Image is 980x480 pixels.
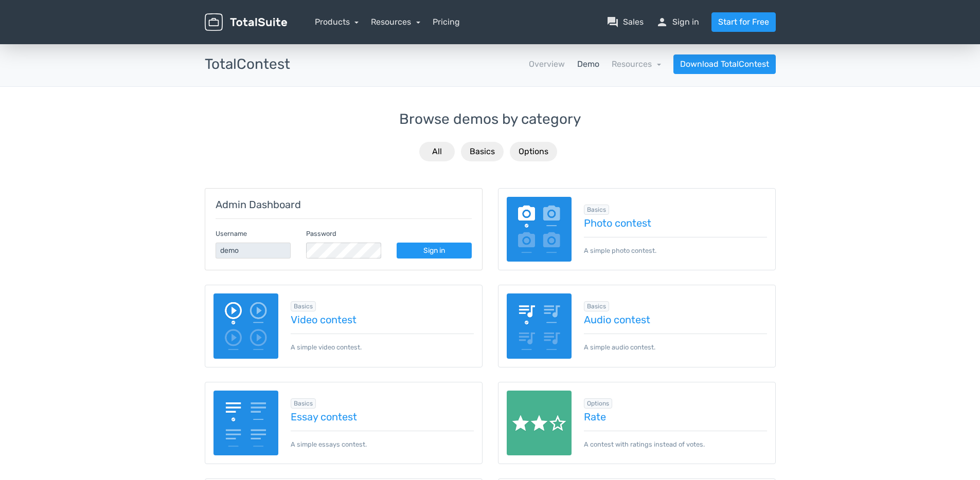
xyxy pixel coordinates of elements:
a: Resources [371,17,420,27]
a: Demo [577,58,599,70]
h3: TotalContest [205,57,290,72]
h3: Browse demos by category [205,112,776,127]
span: Browse all in Basics [291,398,316,409]
button: Basics [461,142,504,161]
button: All [419,142,455,161]
span: Browse all in Basics [291,301,316,311]
a: Start for Free [711,12,776,32]
p: A simple video contest. [291,334,474,352]
a: Essay contest [291,411,474,422]
a: Sign in [397,243,472,259]
span: Browse all in Options [584,398,612,409]
h5: Admin Dashboard [216,199,472,210]
a: Overview [529,58,565,70]
a: Pricing [433,16,460,28]
a: Products [315,17,359,27]
label: Username [216,229,247,238]
p: A simple photo contest. [584,237,767,255]
label: Password [306,229,336,238]
img: video-poll.png.webp [213,293,279,359]
p: A contest with ratings instead of votes. [584,431,767,449]
a: Photo contest [584,217,767,229]
span: question_answer [607,16,619,28]
img: audio-poll.png.webp [507,293,572,359]
a: Video contest [291,314,474,325]
p: A simple essays contest. [291,431,474,449]
img: essay-contest.png.webp [213,391,279,456]
p: A simple audio contest. [584,334,767,352]
span: Browse all in Basics [584,301,609,311]
img: rate.png.webp [507,391,572,456]
img: TotalSuite for WordPress [205,13,287,31]
button: Options [510,142,557,161]
a: Download TotalContest [673,54,776,74]
a: Audio contest [584,314,767,325]
a: Rate [584,411,767,422]
a: question_answerSales [607,16,644,28]
a: Resources [612,59,661,69]
img: image-poll.png.webp [507,197,572,262]
a: personSign in [656,16,699,28]
span: person [656,16,668,28]
span: Browse all in Basics [584,205,609,215]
